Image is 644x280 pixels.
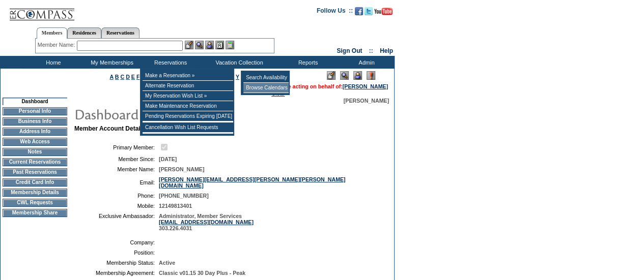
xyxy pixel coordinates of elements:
td: Reservations [140,56,199,69]
a: B [115,74,119,80]
td: Past Reservations [3,168,67,176]
img: Impersonate [205,41,214,49]
a: Members [37,27,68,39]
td: Cancellation Wish List Requests [143,122,233,133]
td: Make Maintenance Reservation [143,101,233,111]
td: Mobile: [78,203,155,209]
span: Classic v01.15 30 Day Plus - Peak [159,270,245,276]
span: Administrator, Member Services 303.226.4031 [159,213,254,231]
td: Company: [78,239,155,245]
td: Membership Status: [78,260,155,266]
td: Member Since: [78,156,155,162]
td: Primary Member: [78,142,155,152]
td: Make a Reservation » [143,71,233,81]
td: Credit Card Info [3,178,67,186]
td: Membership Share [3,209,67,217]
span: Active [159,260,175,266]
td: Membership Details [3,189,67,197]
a: Sign Out [337,47,362,54]
a: [PERSON_NAME][EMAIL_ADDRESS][PERSON_NAME][PERSON_NAME][DOMAIN_NAME] [159,176,346,189]
b: Member Account Details [74,125,146,132]
td: Alternate Reservation [143,81,233,91]
a: [EMAIL_ADDRESS][DOMAIN_NAME] [159,219,254,225]
a: D [126,74,130,80]
span: 12149813401 [159,203,192,209]
span: :: [369,47,373,54]
img: Edit Mode [327,71,335,80]
img: View [195,41,204,49]
td: Vacation Collection [199,56,277,69]
td: Follow Us :: [317,6,353,18]
a: C [120,74,124,80]
a: A [110,74,114,80]
td: Email: [78,176,155,189]
td: Web Access [3,138,67,146]
td: Business Info [3,117,67,126]
a: Follow us on Twitter [365,10,373,16]
a: Help [380,47,393,54]
span: [DATE] [159,156,177,162]
a: Reservations [101,27,139,38]
span: [PHONE_NUMBER] [159,193,209,199]
td: Exclusive Ambassador: [78,213,155,231]
div: Member Name: [38,41,77,49]
span: [PERSON_NAME] [344,98,389,104]
td: Member Name: [78,166,155,172]
img: Reservations [215,41,224,49]
td: Dashboard [3,98,67,105]
a: Subscribe to our YouTube Channel [374,10,393,16]
span: [PERSON_NAME] [159,166,204,172]
td: Phone: [78,193,155,199]
td: Membership Agreement: [78,270,155,276]
td: Pending Reservations Expiring [DATE] [143,111,233,121]
img: pgTtlDashboard.gif [74,104,277,124]
img: View Mode [340,71,349,80]
a: E [131,74,135,80]
td: Admin [336,56,395,69]
a: Become our fan on Facebook [355,10,363,16]
td: Browse Calendars [243,83,289,93]
a: Residences [67,27,101,38]
img: Log Concern/Member Elevation [367,71,375,80]
td: Notes [3,148,67,156]
td: Reports [277,56,336,69]
a: F [136,74,140,80]
img: Impersonate [353,71,362,80]
span: You are acting on behalf of: [271,83,388,89]
img: Follow us on Twitter [365,7,373,15]
td: My Memberships [81,56,140,69]
td: Address Info [3,128,67,136]
img: Subscribe to our YouTube Channel [374,8,393,15]
td: CWL Requests [3,199,67,207]
img: b_edit.gif [185,41,193,49]
td: Position: [78,250,155,256]
td: My Reservation Wish List » [143,91,233,101]
td: Home [23,56,81,69]
td: Personal Info [3,107,67,115]
img: b_calculator.gif [226,41,234,49]
a: [PERSON_NAME] [343,83,388,89]
td: Current Reservations [3,158,67,166]
td: Search Availability [243,73,289,83]
img: Become our fan on Facebook [355,7,363,15]
a: Y [236,74,239,80]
